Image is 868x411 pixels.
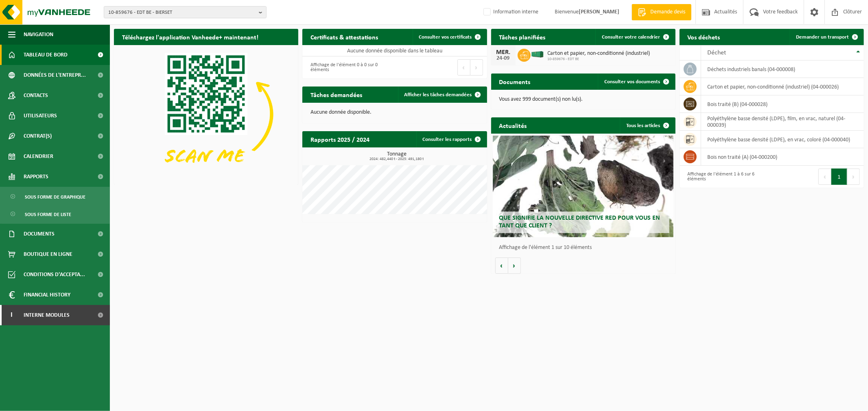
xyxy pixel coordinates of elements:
td: déchets industriels banals (04-000008) [701,61,864,78]
span: Sous forme de liste [25,207,71,222]
button: Previous [818,169,831,185]
label: Information interne [482,6,538,18]
td: bois traité (B) (04-000028) [701,95,864,113]
a: Consulter vos documents [598,74,675,90]
h3: Tonnage [306,151,487,161]
span: 2024: 482,440 t - 2025: 491,180 t [306,157,487,161]
p: Vous avez 999 document(s) non lu(s). [499,97,667,102]
h2: Rapports 2025 / 2024 [302,131,378,147]
span: Documents [24,224,55,244]
a: Consulter les rapports [416,131,486,147]
span: Données de l'entrepr... [24,65,86,85]
div: MER. [495,49,512,56]
a: Consulter vos certificats [413,29,486,45]
span: Tableau de bord [24,45,68,65]
button: 10-859676 - EDT BE - BIERSET [104,6,267,18]
p: Affichage de l'élément 1 sur 10 éléments [499,245,671,251]
button: Next [847,169,860,185]
span: Boutique en ligne [24,244,72,264]
td: polyéthylène basse densité (LDPE), film, en vrac, naturel (04-000039) [701,113,864,131]
div: 24-09 [495,56,512,61]
h2: Vos déchets [680,29,728,45]
a: Demande devis [632,4,691,20]
span: I [8,305,15,325]
button: Previous [457,59,470,76]
span: Demander un transport [796,35,849,40]
a: Que signifie la nouvelle directive RED pour vous en tant que client ? [493,136,673,237]
td: polyéthylène basse densité (LDPE), en vrac, coloré (04-000040) [701,131,864,148]
button: 1 [831,169,847,185]
p: Aucune donnée disponible. [310,110,479,115]
h2: Tâches demandées [302,87,370,102]
span: Navigation [24,24,53,45]
span: Interne modules [24,305,70,325]
span: Consulter votre calendrier [602,35,660,40]
span: Afficher les tâches demandées [404,92,472,97]
a: Tous les articles [620,117,675,134]
button: Next [470,59,483,76]
button: Vorige [495,257,508,274]
span: Conditions d'accepta... [24,264,85,285]
span: Calendrier [24,146,53,167]
span: Déchet [707,50,726,56]
div: Affichage de l'élément 0 à 0 sur 0 éléments [306,58,391,76]
div: Affichage de l'élément 1 à 6 sur 6 éléments [684,168,768,186]
span: Rapports [24,167,48,187]
h2: Tâches planifiées [491,29,554,45]
h2: Téléchargez l'application Vanheede+ maintenant! [114,29,267,45]
a: Afficher les tâches demandées [398,87,486,103]
span: 10-859676 - EDT BE [548,57,650,62]
a: Demander un transport [789,29,863,45]
span: 10-859676 - EDT BE - BIERSET [108,6,256,19]
img: HK-XA-40-GN-00 [531,51,544,58]
span: Financial History [24,285,70,305]
td: bois non traité (A) (04-000200) [701,148,864,166]
span: Demande devis [648,8,687,16]
td: Aucune donnée disponible dans le tableau [302,45,487,56]
h2: Actualités [491,117,535,133]
td: carton et papier, non-conditionné (industriel) (04-000026) [701,78,864,95]
span: Sous forme de graphique [25,189,85,205]
h2: Certificats & attestations [302,29,386,45]
img: Download de VHEPlus App [114,45,298,183]
span: Que signifie la nouvelle directive RED pour vous en tant que client ? [499,215,660,229]
span: Utilisateurs [24,106,57,126]
span: Contrat(s) [24,126,52,146]
span: Carton et papier, non-conditionné (industriel) [548,50,650,57]
a: Sous forme de graphique [2,189,108,204]
span: Consulter vos documents [604,79,660,84]
span: Consulter vos certificats [419,35,472,40]
strong: [PERSON_NAME] [579,9,619,15]
a: Consulter votre calendrier [595,29,675,45]
button: Volgende [508,257,521,274]
span: Contacts [24,85,48,106]
h2: Documents [491,74,539,89]
a: Sous forme de liste [2,206,108,222]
